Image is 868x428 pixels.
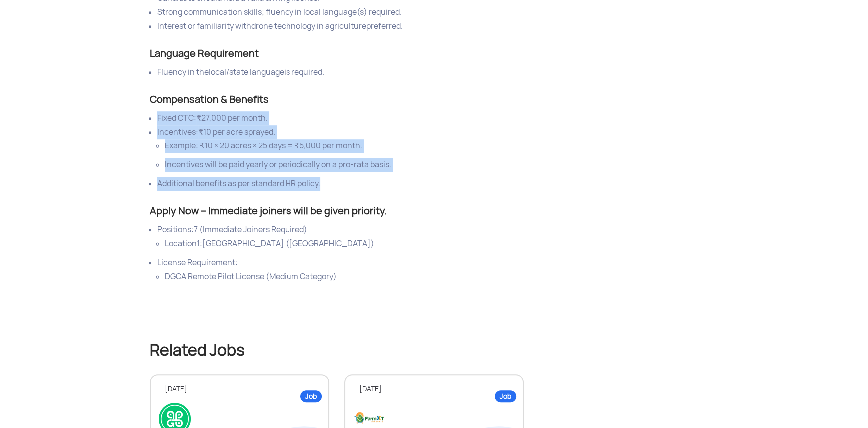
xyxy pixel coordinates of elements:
div: Job [495,390,516,402]
div: Job [300,390,322,402]
div: Compensation & Benefits [150,91,718,107]
span: Fluency in the [157,67,209,77]
div: [DATE] [165,384,320,394]
span: Incentives: [157,127,198,137]
span: [GEOGRAPHIC_DATA] ([GEOGRAPHIC_DATA]) [202,238,374,249]
span: preferred. [366,21,403,31]
span: ₹10 per acre sprayed. [198,127,275,137]
span: Positions: [157,224,194,235]
h2: Related Jobs [143,338,725,362]
span: ₹27,000 per month. [196,113,268,123]
span: drone technology in agriculture [251,21,366,31]
span: License Requirement: [157,257,238,268]
span: Incentives will be paid yearly or periodically on a pro-rata basis. [165,159,391,170]
span: Fixed CTC: [157,113,196,123]
div: [DATE] [359,384,515,394]
span: is required. [284,67,324,77]
div: Language Requirement [150,45,718,61]
span: Example: ₹10 × 20 acres × 25 days = ₹5,000 per month. [165,141,362,151]
span: local/state language [209,67,284,77]
span: Additional benefits as per standard HR policy. [157,178,320,189]
span: Strong communication skills; fluency in local language(s) required. [157,7,402,17]
span: Location1: [165,238,202,249]
span: 7 (Immediate Joiners Required) [194,224,307,235]
div: Apply Now – Immediate joiners will be given priority. [150,203,718,219]
span: Interest or familiarity with [157,21,251,31]
span: DGCA Remote Pilot License (Medium Category) [165,271,337,282]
